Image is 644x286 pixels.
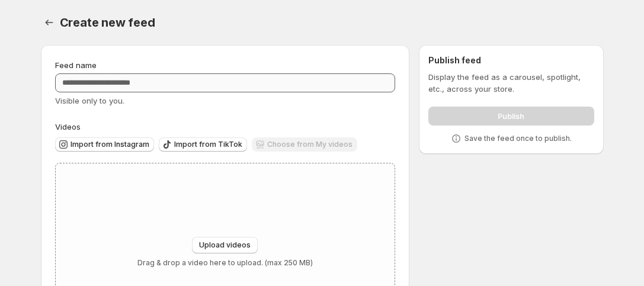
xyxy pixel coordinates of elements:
button: Import from Instagram [55,137,154,152]
button: Upload videos [192,237,258,253]
p: Drag & drop a video here to upload. (max 250 MB) [137,258,313,268]
p: Display the feed as a carousel, spotlight, etc., across your store. [428,71,594,95]
span: Import from Instagram [71,140,149,149]
span: Visible only to you. [55,96,124,105]
span: Import from TikTok [174,140,242,149]
span: Create new feed [60,15,155,30]
span: Upload videos [199,240,251,250]
button: Settings [41,14,57,31]
span: Videos [55,122,81,131]
h2: Publish feed [428,54,594,66]
button: Import from TikTok [159,137,247,152]
span: Feed name [55,60,97,70]
p: Save the feed once to publish. [464,134,572,143]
